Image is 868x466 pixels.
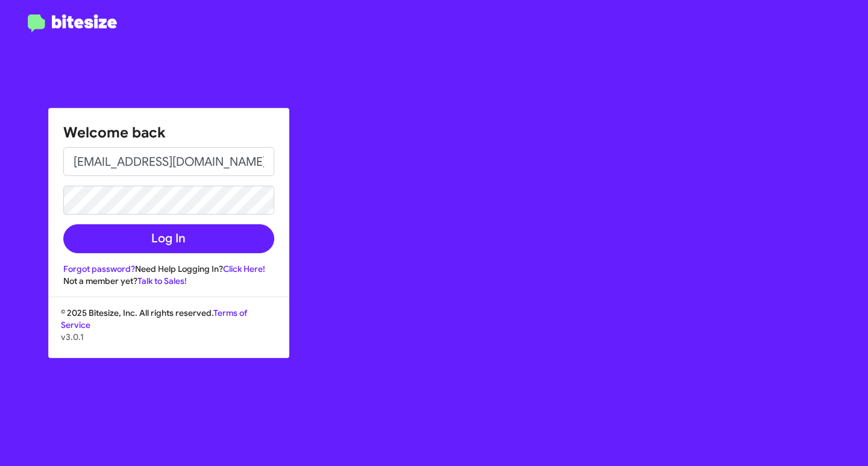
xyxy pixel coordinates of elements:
p: v3.0.1 [61,331,277,343]
h1: Welcome back [63,123,274,142]
a: Terms of Service [61,307,247,330]
input: Email address [63,147,274,176]
div: © 2025 Bitesize, Inc. All rights reserved. [49,307,289,357]
div: Need Help Logging In? [63,263,274,275]
a: Forgot password? [63,263,135,274]
a: Talk to Sales! [137,276,187,286]
button: Log In [63,224,274,253]
div: Not a member yet? [63,275,274,287]
a: Click Here! [223,263,265,274]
